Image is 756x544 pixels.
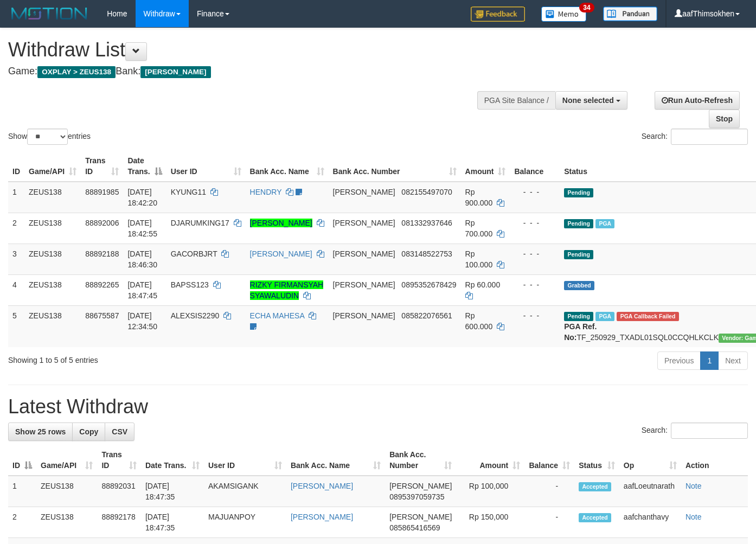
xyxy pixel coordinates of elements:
th: Action [681,445,748,476]
span: Rp 900.000 [465,188,493,207]
th: Game/API: activate to sort column ascending [36,445,97,476]
div: - - - [514,279,555,290]
span: BAPSS123 [171,280,209,289]
td: - [524,476,574,507]
td: 1 [8,182,24,213]
span: Copy 081332937646 to clipboard [401,219,452,227]
span: [PERSON_NAME] [333,188,395,196]
span: [DATE] 18:42:20 [127,188,157,207]
span: [PERSON_NAME] [140,66,210,78]
th: Bank Acc. Name: activate to sort column ascending [246,151,329,182]
span: [DATE] 18:42:55 [127,219,157,238]
a: Copy [72,423,105,441]
a: Next [718,351,748,370]
td: ZEUS138 [36,476,97,507]
th: User ID: activate to sort column ascending [204,445,286,476]
span: DJARUMKING17 [171,219,229,227]
span: [DATE] 18:46:30 [127,249,157,269]
a: 1 [700,351,719,370]
th: Amount: activate to sort column ascending [456,445,524,476]
span: 88892265 [85,280,119,289]
th: Game/API: activate to sort column ascending [24,151,81,182]
h1: Withdraw List [8,39,493,61]
span: Copy 085822076561 to clipboard [401,311,452,320]
td: ZEUS138 [24,305,81,347]
input: Search: [671,129,748,145]
td: ZEUS138 [24,244,81,274]
span: 34 [579,3,594,12]
span: PGA Error [617,312,678,321]
a: ECHA MAHESA [250,311,304,320]
th: Bank Acc. Number: activate to sort column ascending [329,151,461,182]
span: [DATE] 12:34:50 [127,311,157,331]
img: panduan.png [603,7,657,21]
a: [PERSON_NAME] [291,513,353,521]
td: 2 [8,507,36,538]
span: Show 25 rows [15,427,66,436]
label: Search: [642,129,748,145]
span: 88892006 [85,219,119,227]
span: Marked by aafanarl [595,219,614,228]
th: Bank Acc. Name: activate to sort column ascending [286,445,385,476]
div: - - - [514,310,555,321]
td: Rp 150,000 [456,507,524,538]
td: 88892031 [97,476,141,507]
select: Showentries [27,129,68,145]
span: [PERSON_NAME] [333,219,395,227]
span: Copy 082155497070 to clipboard [401,188,452,196]
th: User ID: activate to sort column ascending [166,151,246,182]
span: Rp 600.000 [465,311,493,331]
span: Rp 60.000 [465,280,501,289]
span: Copy 083148522753 to clipboard [401,249,452,258]
span: 88892188 [85,249,119,258]
div: - - - [514,248,555,259]
span: [PERSON_NAME] [333,311,395,320]
h1: Latest Withdraw [8,396,748,418]
th: Balance [510,151,560,182]
span: [PERSON_NAME] [333,280,395,289]
h4: Game: Bank: [8,66,493,77]
div: - - - [514,217,555,228]
input: Search: [671,423,748,439]
span: 88891985 [85,188,119,196]
td: 5 [8,305,24,347]
td: aafchanthavy [619,507,681,538]
a: [PERSON_NAME] [250,219,312,227]
a: [PERSON_NAME] [250,249,312,258]
span: Rp 700.000 [465,219,493,238]
td: MAJUANPOY [204,507,286,538]
b: PGA Ref. No: [564,322,597,342]
span: Copy [79,427,98,436]
td: [DATE] 18:47:35 [141,507,204,538]
td: 3 [8,244,24,274]
span: Pending [564,250,593,259]
th: Status: activate to sort column ascending [574,445,619,476]
span: [PERSON_NAME] [389,513,452,521]
td: aafLoeutnarath [619,476,681,507]
td: 2 [8,213,24,244]
th: ID [8,151,24,182]
span: Accepted [579,513,611,522]
span: Marked by aafpengsreynich [595,312,614,321]
th: Op: activate to sort column ascending [619,445,681,476]
button: None selected [555,91,627,110]
th: Bank Acc. Number: activate to sort column ascending [385,445,456,476]
span: ALEXSIS2290 [171,311,220,320]
div: PGA Site Balance / [477,91,555,110]
a: Run Auto-Refresh [655,91,740,110]
a: RIZKY FIRMANSYAH SYAWALUDIN [250,280,324,300]
span: OXPLAY > ZEUS138 [37,66,116,78]
span: Copy 085865416569 to clipboard [389,523,440,532]
a: Note [685,482,702,490]
img: Feedback.jpg [471,7,525,22]
a: CSV [105,423,134,441]
th: Amount: activate to sort column ascending [461,151,510,182]
a: Show 25 rows [8,423,73,441]
span: Pending [564,188,593,197]
th: Date Trans.: activate to sort column descending [123,151,166,182]
th: Trans ID: activate to sort column ascending [81,151,123,182]
a: [PERSON_NAME] [291,482,353,490]
span: 88675587 [85,311,119,320]
td: AKAMSIGANK [204,476,286,507]
span: Accepted [579,482,611,491]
